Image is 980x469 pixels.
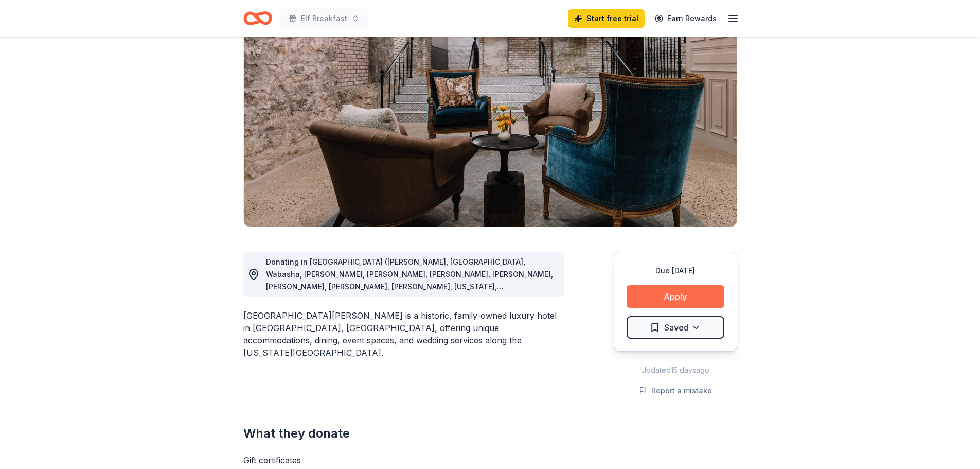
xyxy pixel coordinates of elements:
a: Earn Rewards [649,9,723,28]
span: Donating in [GEOGRAPHIC_DATA] ([PERSON_NAME], [GEOGRAPHIC_DATA], Wabasha, [PERSON_NAME], [PERSON_... [266,257,553,340]
div: Gift certificates [243,454,564,466]
button: Saved [627,316,724,339]
div: [GEOGRAPHIC_DATA][PERSON_NAME] is a historic, family-owned luxury hotel in [GEOGRAPHIC_DATA], [GE... [243,309,564,359]
div: Due [DATE] [627,265,724,277]
a: Home [243,6,272,30]
button: Report a mistake [639,385,712,397]
span: Saved [664,321,689,334]
img: Image for St. James Hotel [244,30,737,227]
button: Apply [627,285,724,308]
button: Elf Breakfast [280,8,368,29]
h2: What they donate [243,425,564,442]
span: Elf Breakfast [301,12,347,25]
div: Updated 15 days ago [614,364,737,376]
a: Start free trial [568,9,645,28]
